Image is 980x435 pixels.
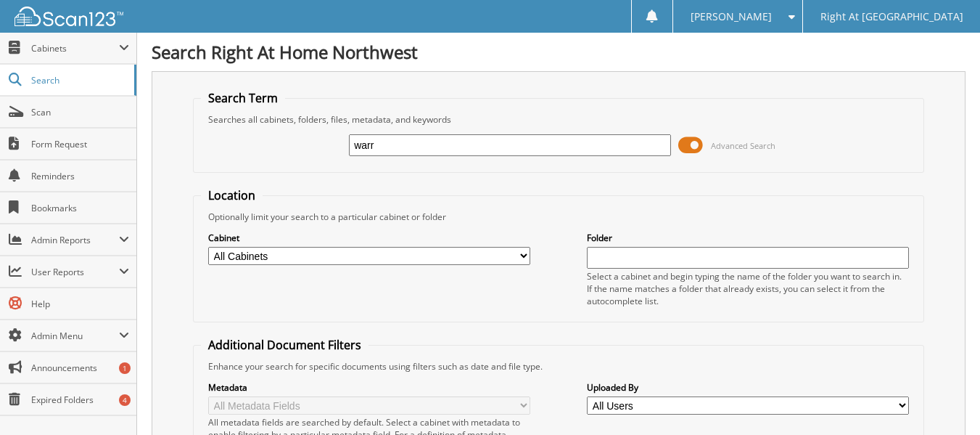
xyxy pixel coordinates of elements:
img: scan123-logo-white.svg [15,7,123,26]
span: Admin Reports [31,234,119,246]
div: 1 [119,362,131,374]
span: Expired Folders [31,394,129,406]
legend: Search Term [201,90,285,106]
span: Cabinets [31,42,119,54]
span: Announcements [31,362,129,374]
legend: Additional Document Filters [201,337,368,353]
legend: Location [201,187,263,203]
div: Enhance your search for specific documents using filters such as date and file type. [201,360,916,373]
span: Form Request [31,138,129,150]
label: Cabinet [208,232,530,244]
span: Bookmarks [31,202,129,214]
label: Uploaded By [587,381,909,394]
label: Metadata [208,381,530,394]
span: Search [31,74,127,86]
span: Right At [GEOGRAPHIC_DATA] [820,12,963,21]
span: Admin Menu [31,330,119,342]
span: Reminders [31,170,129,182]
div: Optionally limit your search to a particular cabinet or folder [201,211,916,223]
span: User Reports [31,266,119,278]
div: 4 [119,394,131,406]
span: Scan [31,106,129,118]
label: Folder [587,232,909,244]
div: Searches all cabinets, folders, files, metadata, and keywords [201,113,916,126]
div: Select a cabinet and begin typing the name of the folder you want to search in. If the name match... [587,270,909,307]
span: Advanced Search [711,140,775,151]
span: [PERSON_NAME] [691,12,772,21]
span: Help [31,298,129,310]
h1: Search Right At Home Northwest [152,40,965,64]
